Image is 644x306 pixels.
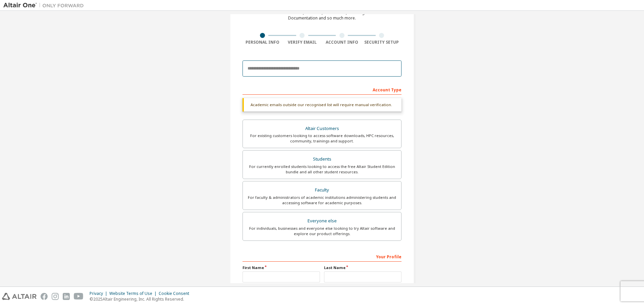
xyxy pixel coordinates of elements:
[52,293,59,300] img: instagram.svg
[41,293,48,300] img: facebook.svg
[247,124,397,133] div: Altair Customers
[159,291,193,296] div: Cookie Consent
[247,226,397,236] div: For individuals, businesses and everyone else looking to try Altair software and explore our prod...
[282,40,322,45] div: Verify Email
[109,291,159,296] div: Website Terms of Use
[74,293,84,300] img: youtube.svg
[243,265,320,270] label: First Name
[243,84,401,95] div: Account Type
[3,2,87,9] img: Altair One
[247,195,397,206] div: For faculty & administrators of academic institutions administering students and accessing softwa...
[243,98,401,112] div: Academic emails outside our recognised list will require manual verification.
[90,291,109,296] div: Privacy
[322,40,362,45] div: Account Info
[63,293,70,300] img: linkedin.svg
[243,40,282,45] div: Personal Info
[362,40,402,45] div: Security Setup
[2,293,37,300] img: altair_logo.svg
[243,251,401,262] div: Your Profile
[247,133,397,144] div: For existing customers looking to access software downloads, HPC resources, community, trainings ...
[247,216,397,226] div: Everyone else
[90,296,193,302] p: © 2025 Altair Engineering, Inc. All Rights Reserved.
[247,164,397,175] div: For currently enrolled students looking to access the free Altair Student Edition bundle and all ...
[324,265,401,270] label: Last Name
[275,10,369,21] div: For Free Trials, Licenses, Downloads, Learning & Documentation and so much more.
[247,155,397,164] div: Students
[247,185,397,195] div: Faculty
